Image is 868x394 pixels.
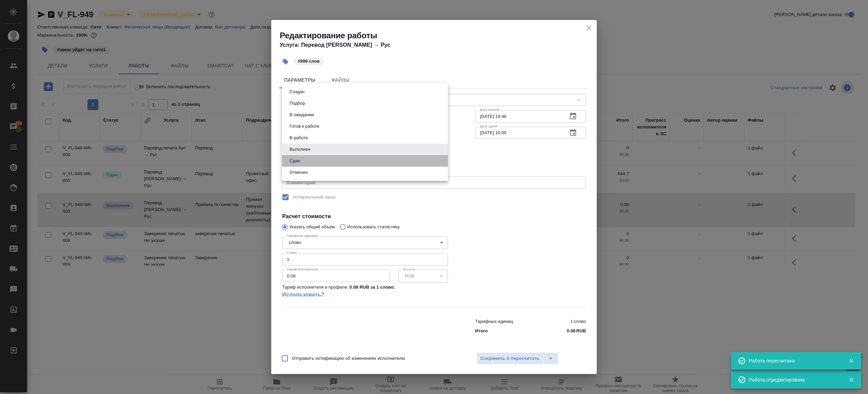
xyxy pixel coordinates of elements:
div: Работа отредактирована [749,376,839,383]
button: Сдан [288,157,302,165]
button: В работе [288,134,310,142]
button: Выполнен [288,146,312,153]
button: Готов к работе [288,123,321,130]
button: Отменен [288,169,310,176]
div: Работа пересчитана [749,357,839,364]
button: Подбор [288,100,307,107]
button: Закрыть [844,377,858,383]
button: Закрыть [844,358,858,364]
button: В ожидании [288,111,316,119]
button: Создан [288,88,307,96]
